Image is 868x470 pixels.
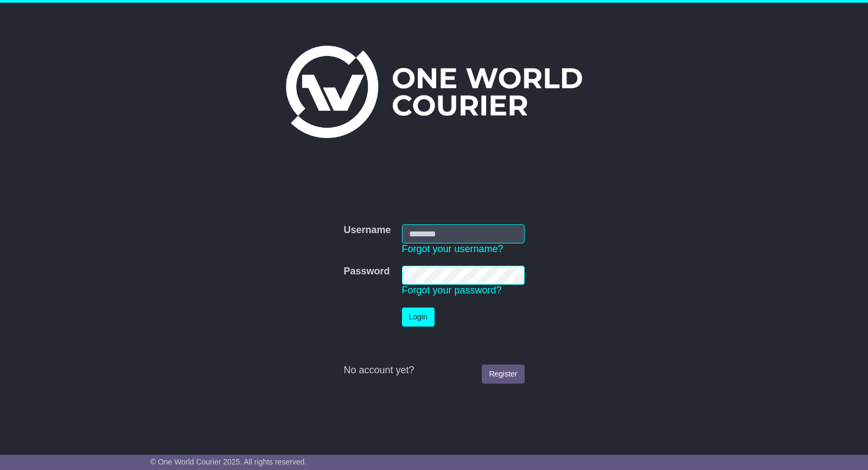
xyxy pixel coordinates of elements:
[402,243,503,254] a: Forgot your username?
[150,458,307,466] span: © One World Courier 2025. All rights reserved.
[286,46,582,138] img: One World
[402,308,435,327] button: Login
[343,224,391,236] label: Username
[402,285,502,296] a: Forgot your password?
[482,365,524,384] a: Register
[343,266,390,278] label: Password
[343,365,524,377] div: No account yet?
